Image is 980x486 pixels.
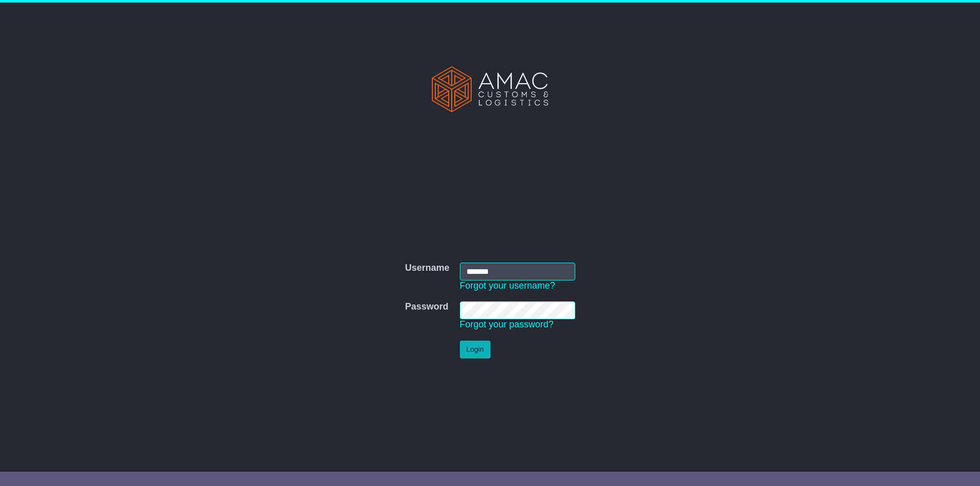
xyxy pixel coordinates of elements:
[460,341,491,359] button: Login
[432,66,548,112] img: AMAC Customs and Logistics
[460,319,554,329] a: Forgot your password?
[405,301,448,313] label: Password
[460,280,555,291] a: Forgot your username?
[405,263,449,274] label: Username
